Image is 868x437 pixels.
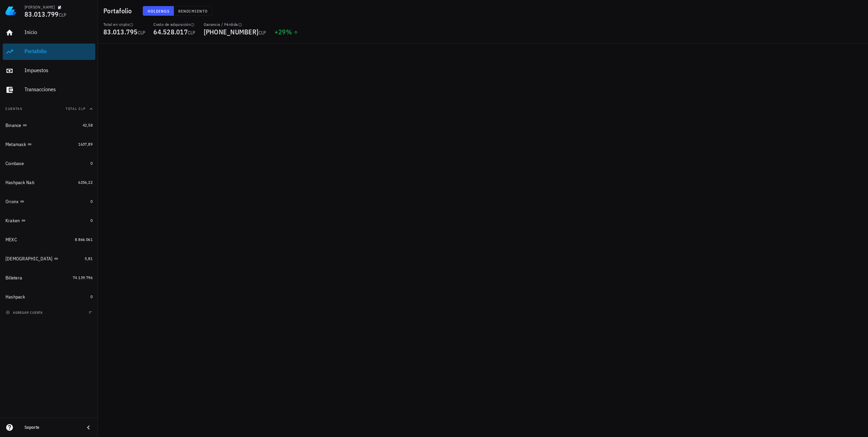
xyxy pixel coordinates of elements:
[3,231,95,248] a: MEXC 8.866.061
[90,294,93,299] span: 0
[5,142,26,147] div: Metamask
[66,107,86,111] span: Total CLP
[5,180,34,185] div: Hashpack Nati
[3,63,95,79] a: Impuestos
[3,174,95,191] a: Hashpack Nati 6256,22
[3,289,95,305] a: Hashpack 0
[78,142,93,147] span: 1637,89
[5,5,16,16] img: LedgiFi
[24,67,93,74] div: Impuestos
[143,6,174,16] button: Holdings
[178,9,208,14] span: Rendimiento
[59,12,67,18] span: CLP
[3,117,95,133] a: Binance 42,58
[24,4,55,10] div: [PERSON_NAME]
[73,275,93,280] span: 74.139.796
[853,5,864,16] div: avatar
[204,22,266,27] div: Ganancia / Pérdida
[5,199,19,205] div: Orionx
[24,48,93,54] div: Portafolio
[5,294,25,300] div: Hashpack
[5,161,24,166] div: Coinbase
[138,30,146,36] span: CLP
[90,161,93,166] span: 0
[75,237,93,242] span: 8.866.061
[3,193,95,210] a: Orionx 0
[153,22,195,27] div: Costo de adquisición
[83,123,93,128] span: 42,58
[5,218,20,224] div: Kraken
[24,29,93,35] div: Inicio
[103,27,138,36] span: 83.013.795
[78,180,93,185] span: 6256,22
[24,10,59,19] span: 83.013.799
[5,237,17,243] div: MEXC
[258,30,266,36] span: CLP
[24,86,93,93] div: Transacciones
[174,6,212,16] button: Rendimiento
[85,256,93,261] span: 5,81
[153,27,188,36] span: 64.528.017
[90,199,93,204] span: 0
[3,44,95,60] a: Portafolio
[5,123,21,128] div: Binance
[4,309,46,316] button: agregar cuenta
[3,82,95,98] a: Transacciones
[5,275,22,281] div: Billetera
[3,155,95,172] a: Coinbase 0
[90,218,93,223] span: 0
[103,22,145,27] div: Total en cripto
[3,136,95,152] a: Metamask 1637,89
[3,212,95,229] a: Kraken 0
[3,250,95,267] a: [DEMOGRAPHIC_DATA] 5,81
[24,425,79,430] div: Soporte
[7,310,43,315] span: agregar cuenta
[3,25,95,41] a: Inicio
[188,30,196,36] span: CLP
[5,256,53,262] div: [DEMOGRAPHIC_DATA]
[3,101,95,117] button: CuentasTotal CLP
[3,270,95,286] a: Billetera 74.139.796
[274,29,299,35] div: +29
[103,5,135,16] h1: Portafolio
[286,27,292,36] span: %
[204,27,259,36] span: [PHONE_NUMBER]
[147,9,170,14] span: Holdings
